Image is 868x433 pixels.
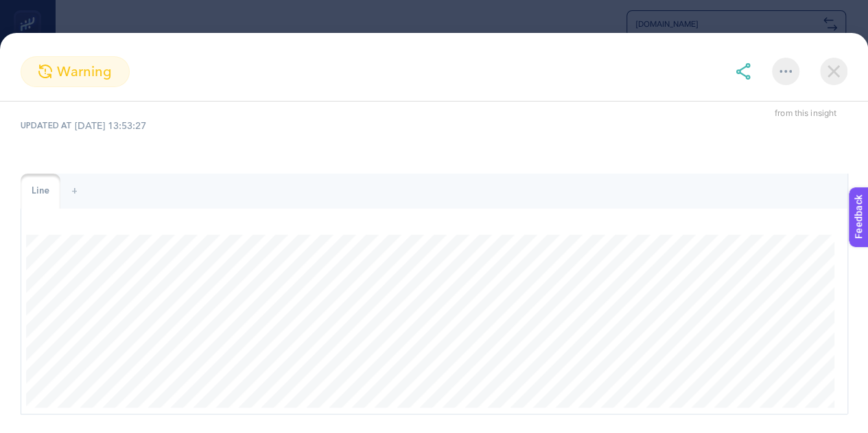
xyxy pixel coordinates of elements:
[21,120,72,131] span: UPDATED AT
[21,174,60,209] div: Line
[775,108,847,119] div: from this insight
[57,61,112,82] span: warning
[75,119,146,132] time: [DATE] 13:53:27
[60,174,89,209] div: +
[8,4,52,15] span: Feedback
[735,63,751,80] img: share
[779,70,792,73] img: More options
[820,58,847,85] img: close-dialog
[38,65,52,78] img: warning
